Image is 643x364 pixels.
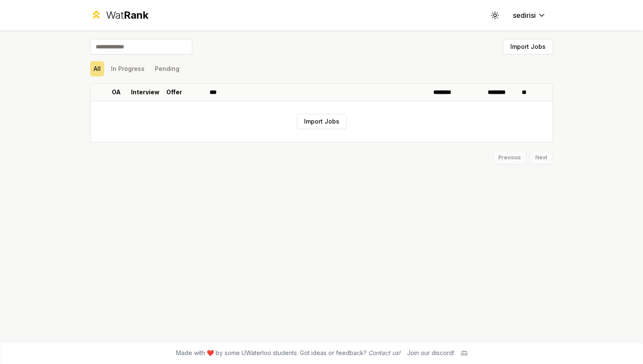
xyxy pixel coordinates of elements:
a: Contact us! [368,349,400,356]
button: Pending [151,61,183,76]
button: In Progress [108,61,148,76]
div: Join our discord! [407,349,454,357]
span: sedirisi [513,10,536,20]
button: Import Jobs [503,39,553,54]
a: WatRank [90,8,148,22]
button: sedirisi [506,8,553,23]
div: Wat [106,8,148,22]
p: Interview [131,88,159,96]
span: Made with ❤️ by some UWaterloo students. Got ideas or feedback? [176,349,400,357]
p: Offer [166,88,182,96]
button: Import Jobs [297,114,347,129]
p: OA [112,88,121,96]
span: Rank [124,9,148,21]
button: All [90,61,104,76]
